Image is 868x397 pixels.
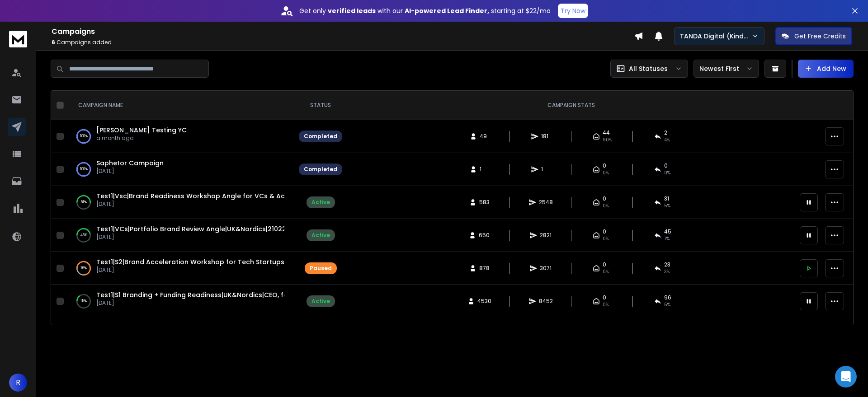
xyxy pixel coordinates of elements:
div: Active [311,298,330,305]
th: CAMPAIGN STATS [348,91,794,120]
p: Get Free Credits [794,32,846,41]
span: 8452 [539,298,553,305]
a: Test1|S1 Branding + Funding Readiness|UK&Nordics|CEO, founder|210225 [96,290,332,299]
span: 23 [664,261,670,268]
p: 46 % [80,231,87,240]
th: STATUS [293,91,348,120]
span: 0 [603,294,606,301]
p: [DATE] [96,299,284,307]
span: 0 [603,162,606,169]
p: [DATE] [96,266,284,274]
div: Completed [304,133,337,140]
p: a month ago [96,135,187,142]
span: 0% [603,235,609,243]
span: 96 [664,294,671,301]
p: All Statuses [629,64,668,73]
strong: AI-powered Lead Finder, [405,6,489,15]
button: Add New [798,60,854,78]
span: 31 [664,195,669,202]
img: logo [9,31,27,47]
span: 878 [479,265,490,272]
span: 3071 [540,265,552,272]
p: Try Now [561,6,585,15]
a: Test1|Vsc|Brand Readiness Workshop Angle for VCs & Accelerators|UK&nordics|210225 [96,191,384,201]
a: Saphetor Campaign [96,159,164,168]
span: 7 % [664,235,670,243]
span: 0 [603,261,606,268]
td: 100%Saphetor Campaign[DATE] [67,153,293,186]
h1: Campaigns [52,26,634,37]
div: Completed [304,166,337,173]
p: Get only with our starting at $22/mo [299,6,551,15]
span: 0 [603,195,606,202]
p: [DATE] [96,234,284,241]
a: Test1|S2|Brand Acceleration Workshop for Tech Startups|[GEOGRAPHIC_DATA], [DEMOGRAPHIC_DATA]|CEO,... [96,257,508,266]
span: 2 [664,129,667,136]
span: 49 [480,133,489,140]
p: 100 % [80,165,88,174]
strong: verified leads [328,6,376,15]
span: 0% [603,169,609,177]
button: Get Free Credits [775,27,852,45]
button: Try Now [558,4,588,18]
span: 181 [541,133,550,140]
span: 5 % [664,202,670,210]
td: 46%Test1|VCs|Portfolio Brand Review Angle|UK&Nordics|210225[DATE] [67,219,293,252]
span: 2548 [539,199,553,206]
td: 51%Test1|Vsc|Brand Readiness Workshop Angle for VCs & Accelerators|UK&nordics|210225[DATE] [67,186,293,219]
p: Campaigns added [52,39,634,46]
td: 76%Test1|S2|Brand Acceleration Workshop for Tech Startups|[GEOGRAPHIC_DATA], [DEMOGRAPHIC_DATA]|C... [67,252,293,285]
span: 1 [541,166,550,173]
td: 15%Test1|S1 Branding + Funding Readiness|UK&Nordics|CEO, founder|210225[DATE] [67,285,293,318]
button: R [9,374,27,392]
span: 1 [480,166,489,173]
p: TANDA Digital (Kind Studio) [680,32,752,41]
td: 100%[PERSON_NAME] Testing YCa month ago [67,120,293,153]
span: 44 [603,129,610,136]
span: 0 [603,228,606,235]
span: 2821 [540,232,552,239]
p: 15 % [80,297,87,306]
div: Paused [310,265,332,272]
div: Active [311,199,330,206]
a: [PERSON_NAME] Testing YC [96,126,187,135]
span: 650 [479,232,490,239]
p: 100 % [80,132,88,141]
span: 4530 [477,298,491,305]
span: 3 % [664,268,670,276]
span: 6 [52,38,55,46]
div: Open Intercom Messenger [835,366,857,388]
span: 0% [603,268,609,276]
button: Newest First [693,60,759,78]
p: [DATE] [96,201,284,208]
span: 0% [603,301,609,308]
span: 5 % [664,301,670,308]
span: 0% [603,202,609,210]
th: CAMPAIGN NAME [67,91,293,120]
p: [DATE] [96,168,164,175]
p: 76 % [80,264,87,273]
p: 51 % [80,198,87,207]
span: 90 % [603,136,612,144]
div: Active [311,232,330,239]
a: Test1|VCs|Portfolio Brand Review Angle|UK&Nordics|210225 [96,224,290,234]
span: 45 [664,228,671,235]
span: 4 % [664,136,670,144]
span: 0 [664,162,668,169]
span: 0 % [664,169,670,177]
span: 583 [479,199,490,206]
